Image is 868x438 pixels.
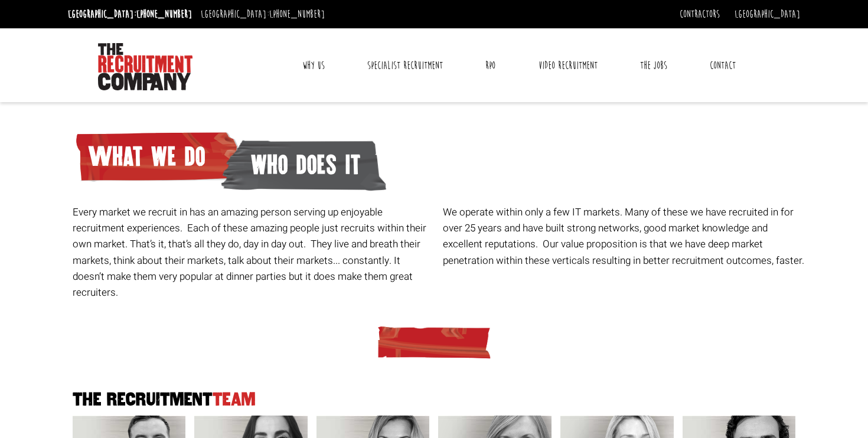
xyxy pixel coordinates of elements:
[680,8,720,21] a: Contractors
[98,43,192,90] img: The Recruitment Company
[213,390,256,409] span: Team
[530,51,606,80] a: Video Recruitment
[631,51,676,80] a: The Jobs
[198,5,328,24] li: [GEOGRAPHIC_DATA]:
[73,204,435,300] p: Every market we recruit in has an amazing person serving up enjoyable recruitment experiences. Ea...
[443,204,805,269] p: We operate within only a few IT markets. Many of these we have recruited in for over 25 years and...
[358,51,452,80] a: Specialist Recruitment
[269,8,325,21] a: [PHONE_NUMBER]
[701,51,745,80] a: Contact
[802,253,804,268] span: .
[735,8,800,21] a: [GEOGRAPHIC_DATA]
[68,391,800,409] h2: The Recruitment
[65,5,195,24] li: [GEOGRAPHIC_DATA]:
[136,8,192,21] a: [PHONE_NUMBER]
[477,51,504,80] a: RPO
[293,51,334,80] a: Why Us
